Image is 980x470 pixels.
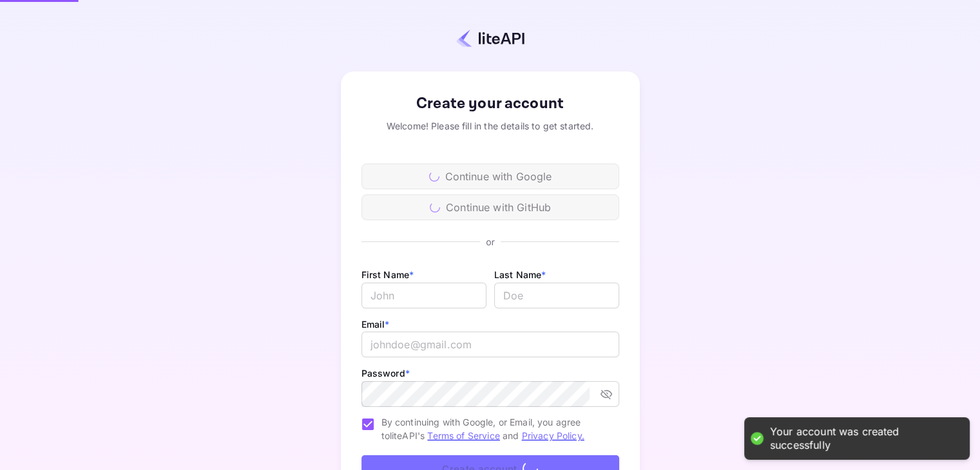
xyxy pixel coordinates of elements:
a: Terms of Service [427,430,499,441]
input: John [361,283,486,308]
div: Your account was created successfully [770,425,957,452]
a: Privacy Policy. [522,430,584,441]
label: Last Name [494,269,546,280]
input: johndoe@gmail.com [361,332,619,357]
div: Create your account [361,92,619,115]
label: First Name [361,269,414,280]
span: By continuing with Google, or Email, you agree to liteAPI's and [381,415,609,442]
label: Email [361,319,390,330]
div: Welcome! Please fill in the details to get started. [361,119,619,133]
button: toggle password visibility [595,382,618,406]
img: liteapi [456,29,524,48]
div: Continue with GitHub [361,194,619,220]
div: Continue with Google [361,164,619,189]
label: Password [361,368,410,379]
input: Doe [494,283,619,308]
